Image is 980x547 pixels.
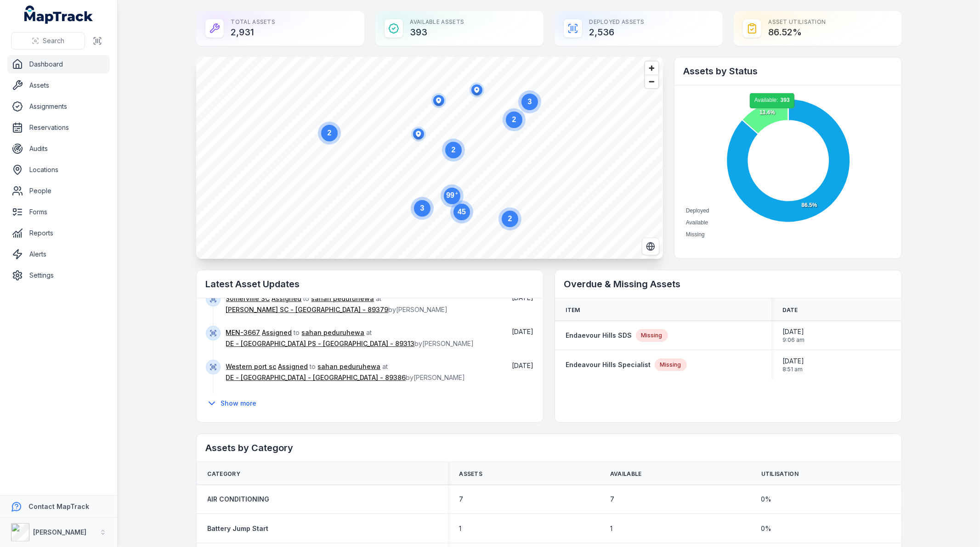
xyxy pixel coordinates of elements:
button: Show more [206,394,263,413]
a: MapTrack [24,6,93,24]
span: Utilisation [761,470,799,478]
span: Missing [686,231,705,238]
button: Zoom in [645,61,658,75]
time: 8/1/2025, 9:06:46 AM [782,327,804,344]
span: Search [43,36,64,45]
a: Assets [7,76,110,95]
a: MEN-3667 [226,328,261,337]
a: Assigned [262,328,292,337]
a: Forms [7,203,110,221]
a: Endeavour Hills Specialist [566,360,651,369]
text: 99 [446,191,458,199]
span: 0 % [761,524,772,533]
text: 2 [508,215,512,223]
a: sahan peduruhewa [318,362,381,371]
button: Search [11,32,85,50]
a: Reservations [7,118,110,137]
span: 7 [459,495,463,504]
a: Audits [7,140,110,158]
canvas: Map [196,57,663,259]
a: Alerts [7,245,110,263]
a: Endaevour Hills SDS [566,331,632,340]
a: Dashboard [7,55,110,73]
span: [DATE] [782,327,804,336]
span: Available [686,219,708,226]
span: [DATE] [512,362,534,369]
a: Assignments [7,97,110,116]
a: Settings [7,266,110,285]
text: 45 [458,208,466,216]
a: Assigned [278,362,308,371]
text: 3 [420,204,424,212]
span: Item [566,307,580,314]
span: to at by [PERSON_NAME] [226,329,474,347]
tspan: + [455,191,458,196]
span: Date [782,307,798,314]
span: Category [208,470,240,478]
div: Missing [655,358,687,371]
span: [DATE] [512,328,534,335]
a: sahan peduruhewa [312,294,374,303]
button: Zoom out [645,75,658,88]
span: 1 [610,524,612,533]
h2: Assets by Status [684,65,892,78]
span: Deployed [686,207,709,214]
time: 9/4/2025, 3:15:54 PM [512,328,534,335]
text: 2 [327,129,331,137]
a: People [7,182,110,200]
span: Available [610,470,642,478]
a: Western port sc [226,362,277,371]
strong: Contact MapTrack [28,502,89,510]
a: Somerville SC [226,294,270,303]
a: DE - [GEOGRAPHIC_DATA] - [GEOGRAPHIC_DATA] - 89386 [226,373,406,382]
span: 1 [459,524,461,533]
a: Locations [7,161,110,179]
span: 0 % [761,495,772,504]
button: Switch to Satellite View [642,238,659,255]
h2: Assets by Category [206,441,892,454]
time: 8/1/2025, 8:51:18 AM [782,357,804,373]
span: [DATE] [782,357,804,366]
strong: [PERSON_NAME] [33,528,86,536]
h2: Overdue & Missing Assets [564,278,892,290]
a: sahan peduruhewa [302,328,365,337]
time: 9/4/2025, 3:15:54 PM [512,362,534,369]
a: Assigned [272,294,302,303]
span: 8:51 am [782,366,804,373]
a: AIR CONDITIONING [208,495,270,504]
h2: Latest Asset Updates [206,278,534,290]
text: 2 [512,116,516,123]
span: to at by [PERSON_NAME] [226,363,465,381]
div: Missing [636,329,668,342]
span: to at by [PERSON_NAME] [226,295,448,313]
a: Battery Jump Start [208,524,269,533]
a: Reports [7,224,110,242]
text: 3 [527,98,532,106]
a: DE - [GEOGRAPHIC_DATA] PS - [GEOGRAPHIC_DATA] - 89313 [226,339,415,348]
text: 2 [451,146,455,154]
span: 9:06 am [782,336,804,344]
span: 7 [610,495,614,504]
a: [PERSON_NAME] SC - [GEOGRAPHIC_DATA] - 89379 [226,305,389,314]
span: Assets [459,470,482,478]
